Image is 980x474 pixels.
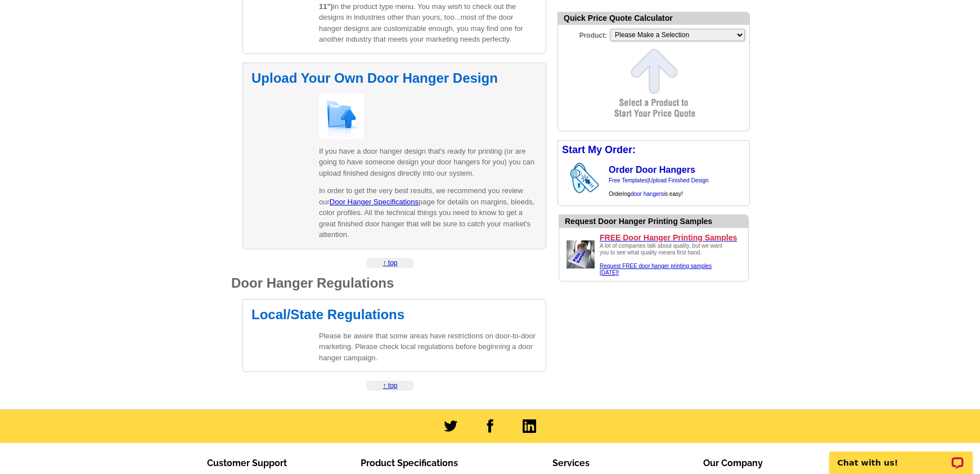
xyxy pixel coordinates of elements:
[564,238,597,271] img: Upload a door hanger design
[207,458,287,468] span: Customer Support
[600,263,712,276] a: Request FREE door hanger printing samples [DATE]!
[822,439,980,474] iframe: LiveChat chat widget
[558,159,567,196] img: background image for door hangers arrow
[649,177,708,184] a: Upload Finished Design
[319,185,537,240] p: In order to get the very best results, we recommend you review our page for details on margins, b...
[558,12,749,25] div: Quick Price Quote Calculator
[567,159,607,196] img: door hanger swinging on a residential doorknob
[319,94,364,139] img: create a design for a business card and upload it for printing
[631,191,664,197] a: door hangers
[383,382,397,390] a: ↑ top
[330,198,419,206] a: Door Hanger Specifications
[319,330,537,364] p: Please be aware that some areas have restrictions on door-to-door marketing. Please check local r...
[552,458,590,468] span: Services
[361,458,458,468] span: Product Specifications
[319,146,537,179] p: If you have a door hanger design that's ready for printing (or are going to have someone design y...
[600,232,744,243] a: FREE Door Hanger Printing Samples
[609,177,709,197] span: | Ordering is easy!
[251,71,537,85] h2: Upload Your Own Door Hanger Design
[383,259,397,267] a: ↑ top
[609,177,648,184] a: Free Templates
[558,141,749,159] div: Start My Order:
[565,216,748,227] div: Request Door Hanger Printing Samples
[703,458,763,468] span: Our Company
[609,165,695,175] a: Order Door Hangers
[231,276,546,290] h2: Door Hanger Regulations
[251,308,537,321] h2: Local/State Regulations
[558,28,609,41] label: Product:
[600,243,729,276] div: A lot of companies talk about quality, but we want you to see what quality means first hand.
